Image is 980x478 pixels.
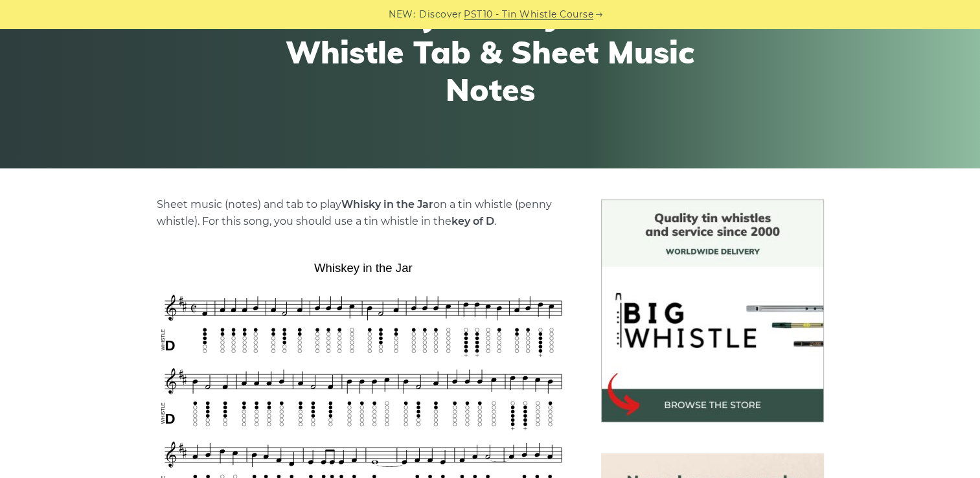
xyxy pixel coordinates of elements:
[389,7,415,22] span: NEW:
[464,7,593,22] a: PST10 - Tin Whistle Course
[341,198,433,211] strong: Whisky in the Jar
[157,196,570,230] p: Sheet music (notes) and tab to play on a tin whistle (penny whistle). For this song, you should u...
[451,215,494,227] strong: key of D
[601,199,824,422] img: BigWhistle Tin Whistle Store
[419,7,462,22] span: Discover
